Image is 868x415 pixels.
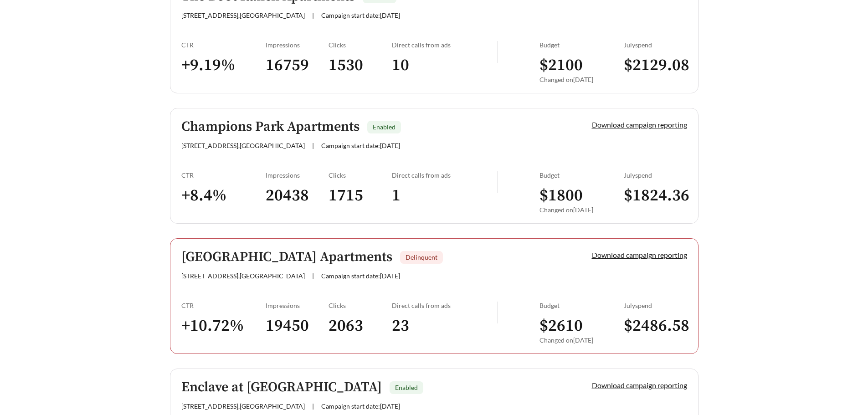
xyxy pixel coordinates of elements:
[312,142,314,149] span: |
[497,41,498,63] img: line
[392,171,497,179] div: Direct calls from ads
[329,316,392,336] h3: 2063
[624,185,687,206] h3: $ 1824.36
[539,336,624,344] div: Changed on [DATE]
[539,55,624,76] h3: $ 2100
[539,185,624,206] h3: $ 1800
[373,123,395,131] span: Enabled
[170,108,699,224] a: Champions Park ApartmentsEnabled[STREET_ADDRESS],[GEOGRAPHIC_DATA]|Campaign start date:[DATE]Down...
[624,171,687,179] div: July spend
[592,120,687,129] a: Download campaign reporting
[181,41,266,49] div: CTR
[592,381,687,389] a: Download campaign reporting
[406,253,437,261] span: Delinquent
[321,11,400,19] span: Campaign start date: [DATE]
[392,41,497,49] div: Direct calls from ads
[592,251,687,259] a: Download campaign reporting
[312,272,314,280] span: |
[181,380,382,395] h5: Enclave at [GEOGRAPHIC_DATA]
[624,41,687,49] div: July spend
[266,185,329,206] h3: 20438
[497,302,498,323] img: line
[181,142,305,149] span: [STREET_ADDRESS] , [GEOGRAPHIC_DATA]
[392,55,497,76] h3: 10
[312,402,314,410] span: |
[266,41,329,49] div: Impressions
[329,302,392,309] div: Clicks
[392,302,497,309] div: Direct calls from ads
[624,55,687,76] h3: $ 2129.08
[497,171,498,193] img: line
[312,11,314,19] span: |
[539,302,624,309] div: Budget
[181,302,266,309] div: CTR
[181,11,305,19] span: [STREET_ADDRESS] , [GEOGRAPHIC_DATA]
[266,55,329,76] h3: 16759
[539,206,624,214] div: Changed on [DATE]
[624,302,687,309] div: July spend
[181,55,266,76] h3: + 9.19 %
[181,272,305,280] span: [STREET_ADDRESS] , [GEOGRAPHIC_DATA]
[329,55,392,76] h3: 1530
[181,185,266,206] h3: + 8.4 %
[539,171,624,179] div: Budget
[181,119,360,134] h5: Champions Park Apartments
[329,41,392,49] div: Clicks
[266,316,329,336] h3: 19450
[181,316,266,336] h3: + 10.72 %
[539,316,624,336] h3: $ 2610
[321,402,400,410] span: Campaign start date: [DATE]
[321,272,400,280] span: Campaign start date: [DATE]
[392,185,497,206] h3: 1
[624,316,687,336] h3: $ 2486.58
[181,171,266,179] div: CTR
[181,402,305,410] span: [STREET_ADDRESS] , [GEOGRAPHIC_DATA]
[539,76,624,83] div: Changed on [DATE]
[392,316,497,336] h3: 23
[395,384,418,391] span: Enabled
[329,171,392,179] div: Clicks
[321,142,400,149] span: Campaign start date: [DATE]
[181,250,392,265] h5: [GEOGRAPHIC_DATA] Apartments
[539,41,624,49] div: Budget
[329,185,392,206] h3: 1715
[266,302,329,309] div: Impressions
[266,171,329,179] div: Impressions
[170,238,699,354] a: [GEOGRAPHIC_DATA] ApartmentsDelinquent[STREET_ADDRESS],[GEOGRAPHIC_DATA]|Campaign start date:[DAT...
